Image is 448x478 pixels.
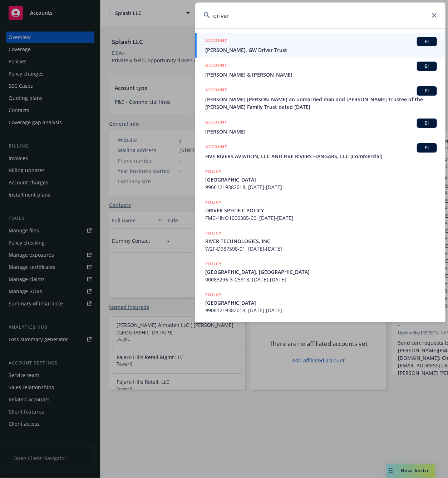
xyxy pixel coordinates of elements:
[195,226,445,256] a: POLICYRIVER TECHNOLOGIES, INC.W2F-D987598-01, [DATE]-[DATE]
[420,120,434,126] span: BI
[195,115,445,139] a: ACCOUNTBI[PERSON_NAME]
[205,230,222,237] h5: POLICY
[420,38,434,45] span: BI
[205,86,227,95] h5: ACCOUNT
[205,71,437,78] span: [PERSON_NAME] & [PERSON_NAME]
[205,245,437,252] span: W2F-D987598-01, [DATE]-[DATE]
[205,237,437,245] span: RIVER TECHNOLOGIES, INC.
[205,214,437,222] span: FMC-HNO1000385-00, [DATE]-[DATE]
[205,62,227,70] h5: ACCOUNT
[420,88,434,94] span: BI
[205,119,227,127] h5: ACCOUNT
[195,256,445,287] a: POLICY[GEOGRAPHIC_DATA], [GEOGRAPHIC_DATA]00083296-3-C5818, [DATE]-[DATE]
[205,207,437,214] span: DRIVER SPECIFIC POLICY
[195,139,445,164] a: ACCOUNTBIFIVE RIVERS AVIATION, LLC AND FIVE RIVERS HANGARS, LLC (Commercial)
[205,276,437,283] span: 00083296-3-C5818, [DATE]-[DATE]
[205,176,437,183] span: [GEOGRAPHIC_DATA]
[205,143,227,152] h5: ACCOUNT
[195,82,445,115] a: ACCOUNTBI[PERSON_NAME] [PERSON_NAME] an unmarried man and [PERSON_NAME] Trustee of the [PERSON_NA...
[205,183,437,191] span: 99061219382018, [DATE]-[DATE]
[195,287,445,318] a: POLICY[GEOGRAPHIC_DATA]99061219382018, [DATE]-[DATE]
[205,291,222,298] h5: POLICY
[195,195,445,226] a: POLICYDRIVER SPECIFIC POLICYFMC-HNO1000385-00, [DATE]-[DATE]
[205,299,437,306] span: [GEOGRAPHIC_DATA]
[205,306,437,314] span: 99061219382018, [DATE]-[DATE]
[205,168,222,175] h5: POLICY
[195,58,445,82] a: ACCOUNTBI[PERSON_NAME] & [PERSON_NAME]
[205,46,437,54] span: [PERSON_NAME], GW Driver Trust
[195,33,445,58] a: ACCOUNTBI[PERSON_NAME], GW Driver Trust
[205,37,227,45] h5: ACCOUNT
[195,3,445,28] input: Search...
[195,164,445,195] a: POLICY[GEOGRAPHIC_DATA]99061219382018, [DATE]-[DATE]
[420,145,434,151] span: BI
[205,96,437,111] span: [PERSON_NAME] [PERSON_NAME] an unmarried man and [PERSON_NAME] Trustee of the [PERSON_NAME] Famil...
[420,63,434,69] span: BI
[205,199,222,206] h5: POLICY
[205,128,437,135] span: [PERSON_NAME]
[205,153,437,160] span: FIVE RIVERS AVIATION, LLC AND FIVE RIVERS HANGARS, LLC (Commercial)
[205,268,437,276] span: [GEOGRAPHIC_DATA], [GEOGRAPHIC_DATA]
[205,260,222,267] h5: POLICY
